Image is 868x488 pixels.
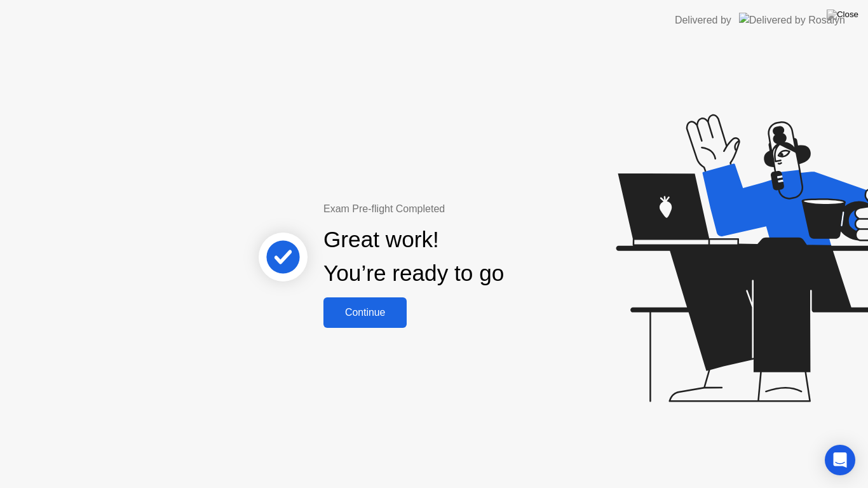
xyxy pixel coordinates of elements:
[323,223,504,290] div: Great work! You’re ready to go
[825,445,855,475] div: Open Intercom Messenger
[323,201,586,217] div: Exam Pre-flight Completed
[323,297,407,328] button: Continue
[827,10,858,20] img: Close
[739,13,845,27] img: Delivered by Rosalyn
[327,307,403,318] div: Continue
[675,13,731,28] div: Delivered by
